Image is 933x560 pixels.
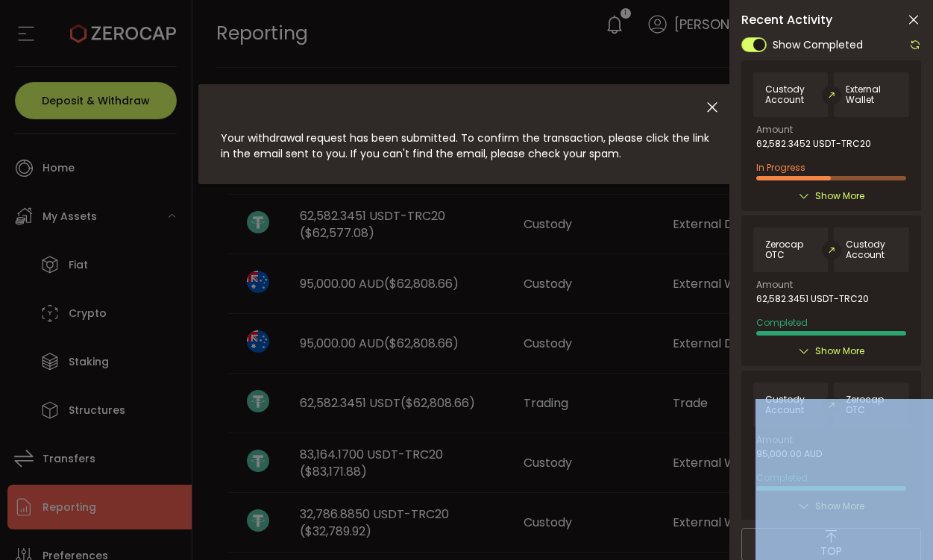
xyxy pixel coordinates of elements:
[773,37,863,53] span: Show Completed
[846,239,897,260] span: Custody Account
[221,130,709,161] span: Your withdrawal request has been submitted. To confirm the transaction, please click the link in ...
[756,316,808,329] span: Completed
[815,189,864,204] span: Show More
[765,84,817,105] span: Custody Account
[741,14,832,26] span: Recent Activity
[846,394,897,415] span: Zerocap OTC
[756,161,805,174] span: In Progress
[198,84,735,184] div: dialog
[846,84,897,105] span: External Wallet
[765,239,817,260] span: Zerocap OTC
[755,399,933,560] iframe: Chat Widget
[765,394,817,415] span: Custody Account
[756,294,869,304] span: 62,582.3451 USDT-TRC20
[756,125,793,134] span: Amount
[756,280,793,289] span: Amount
[704,99,720,116] button: Close
[815,344,864,359] span: Show More
[756,139,871,149] span: 62,582.3452 USDT-TRC20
